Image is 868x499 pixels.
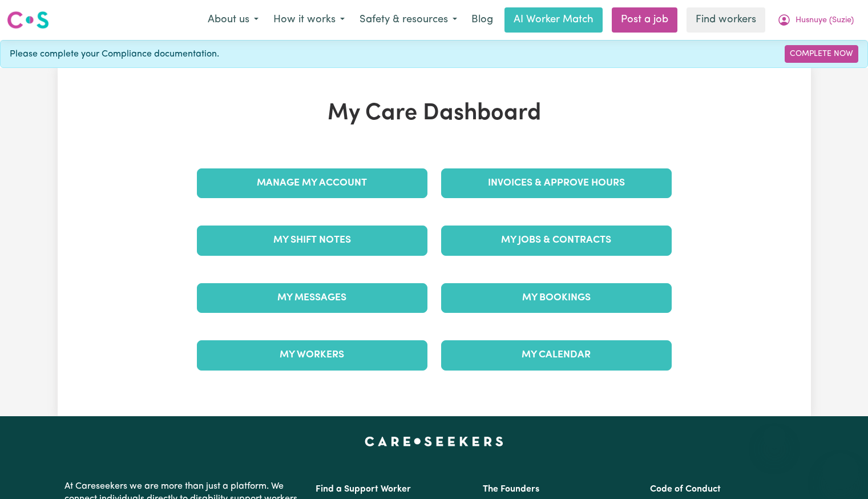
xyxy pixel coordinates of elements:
[785,45,858,63] a: Complete Now
[441,283,672,313] a: My Bookings
[687,7,765,33] a: Find workers
[266,8,352,32] button: How it works
[10,47,219,61] span: Please complete your Compliance documentation.
[822,453,859,490] iframe: Button to launch messaging window
[796,14,854,27] span: Husnuye (Suzie)
[352,8,465,32] button: Safety & resources
[316,485,411,494] a: Find a Support Worker
[763,426,786,449] iframe: Close message
[770,8,861,32] button: My Account
[7,7,49,33] a: Careseekers logo
[197,340,427,370] a: My Workers
[200,8,266,32] button: About us
[465,7,500,33] a: Blog
[441,226,672,255] a: My Jobs & Contracts
[483,485,539,494] a: The Founders
[441,340,672,370] a: My Calendar
[650,485,721,494] a: Code of Conduct
[365,437,503,446] a: Careseekers home page
[197,168,427,198] a: Manage My Account
[197,226,427,255] a: My Shift Notes
[7,10,49,30] img: Careseekers logo
[504,7,603,33] a: AI Worker Match
[612,7,677,33] a: Post a job
[441,168,672,198] a: Invoices & Approve Hours
[197,283,427,313] a: My Messages
[190,100,679,127] h1: My Care Dashboard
